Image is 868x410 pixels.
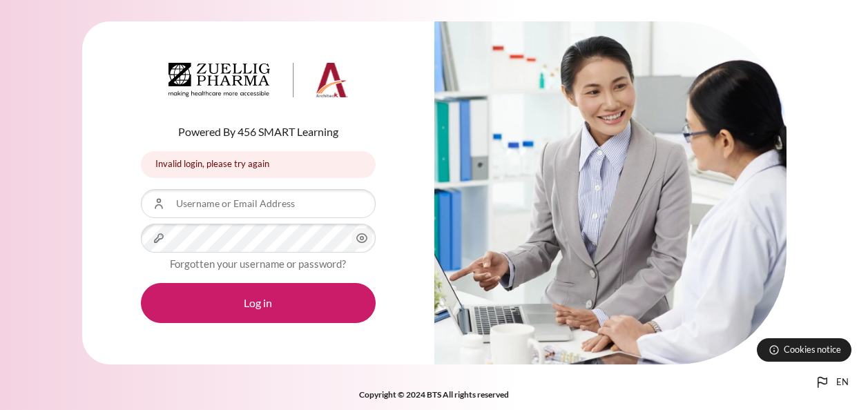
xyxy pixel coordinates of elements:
[170,257,346,270] a: Forgotten your username or password?
[141,151,376,178] div: Invalid login, please try again
[784,343,841,356] span: Cookies notice
[836,375,849,389] span: en
[141,283,376,323] button: Log in
[359,389,509,400] strong: Copyright © 2024 BTS All rights reserved
[141,124,376,140] p: Powered By 456 SMART Learning
[168,63,348,103] a: Architeck
[168,63,348,97] img: Architeck
[757,338,851,362] button: Cookies notice
[809,369,854,396] button: Languages
[141,189,376,218] input: Username or Email Address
